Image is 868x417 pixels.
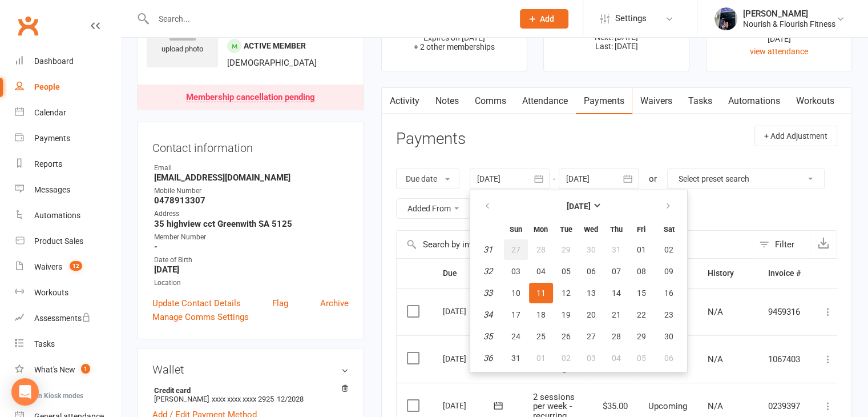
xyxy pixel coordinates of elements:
[504,239,528,260] button: 27
[536,332,546,341] span: 25
[15,100,120,126] a: Calendar
[554,239,578,260] button: 29
[154,209,349,219] div: Address
[154,173,349,183] strong: [EMAIL_ADDRESS][DOMAIN_NAME]
[34,108,66,117] div: Calendar
[414,42,495,51] span: + 2 other memberships
[637,332,646,341] span: 29
[511,332,520,341] span: 24
[632,88,680,114] a: Waivers
[483,331,492,342] em: 35
[397,231,753,258] input: Search by invoice number
[529,304,553,325] button: 18
[511,354,520,363] span: 31
[396,130,466,148] h3: Payments
[483,288,492,298] em: 33
[529,348,553,368] button: 01
[433,259,523,288] th: Due
[514,88,576,114] a: Attendance
[536,310,546,319] span: 18
[504,261,528,282] button: 03
[536,288,546,298] span: 11
[655,239,684,260] button: 02
[587,267,596,276] span: 06
[714,7,737,30] img: thumb_image1701402040.png
[612,332,621,341] span: 28
[154,195,349,206] strong: 0478913307
[212,395,274,403] span: xxxx xxxx xxxx 2925
[272,296,288,310] a: Flag
[511,310,520,319] span: 17
[587,288,596,298] span: 13
[511,245,520,254] span: 27
[655,348,684,368] button: 06
[604,261,628,282] button: 07
[483,244,492,255] em: 31
[655,283,684,303] button: 16
[554,33,679,51] p: Next: [DATE] Last: [DATE]
[34,314,91,323] div: Assessments
[15,280,120,306] a: Workouts
[743,9,835,19] div: [PERSON_NAME]
[649,172,657,186] div: or
[15,177,120,203] a: Messages
[443,396,495,414] div: [DATE]
[717,33,841,45] div: [DATE]
[567,202,591,211] strong: [DATE]
[154,278,349,288] div: Location
[504,326,528,347] button: 24
[579,261,603,282] button: 06
[615,6,647,31] span: Settings
[612,288,621,298] span: 14
[15,151,120,177] a: Reports
[536,354,546,363] span: 01
[554,326,578,347] button: 26
[604,326,628,347] button: 28
[629,326,653,347] button: 29
[34,57,74,66] div: Dashboard
[510,225,522,234] small: Sunday
[554,261,578,282] button: 05
[511,267,520,276] span: 03
[753,231,810,258] button: Filter
[612,354,621,363] span: 04
[504,283,528,303] button: 10
[708,307,723,317] span: N/A
[664,288,673,298] span: 16
[11,378,39,406] div: Open Intercom Messenger
[655,261,684,282] button: 09
[708,354,723,364] span: N/A
[34,185,70,194] div: Messages
[648,401,687,411] span: Upcoming
[483,353,492,363] em: 36
[320,296,349,310] a: Archive
[529,283,553,303] button: 11
[720,88,788,114] a: Automations
[754,126,837,146] button: + Add Adjustment
[540,14,554,23] span: Add
[152,137,349,154] h3: Contact information
[396,169,459,189] button: Due date
[511,288,520,298] span: 10
[15,49,120,74] a: Dashboard
[664,310,673,319] span: 23
[750,47,808,56] a: view attendance
[154,242,349,252] strong: -
[579,326,603,347] button: 27
[536,245,546,254] span: 28
[629,304,653,325] button: 22
[579,239,603,260] button: 30
[443,350,495,367] div: [DATE]
[629,283,653,303] button: 15
[579,283,603,303] button: 13
[529,261,553,282] button: 04
[775,238,794,251] div: Filter
[610,225,623,234] small: Thursday
[154,386,343,395] strong: Credit card
[15,74,120,100] a: People
[152,310,249,324] a: Manage Comms Settings
[576,88,632,114] a: Payments
[34,211,80,220] div: Automations
[34,339,55,348] div: Tasks
[34,288,68,297] div: Workouts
